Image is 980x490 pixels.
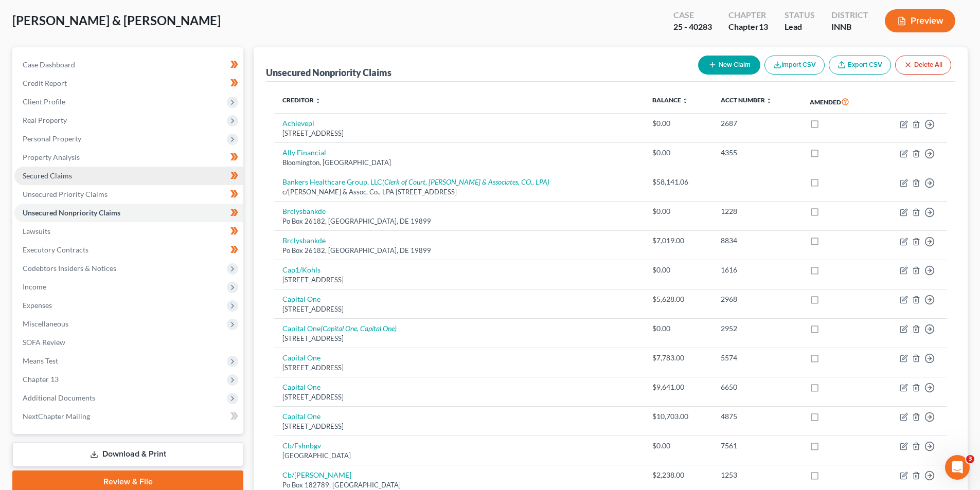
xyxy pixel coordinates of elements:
a: Capital One [282,295,320,303]
div: Lead [785,21,815,33]
div: INNB [831,21,868,33]
button: New Claim [698,56,760,75]
div: Unsecured Nonpriority Claims [266,66,391,79]
a: Bankers Healthcare Group, LLC(Clerk of Court, [PERSON_NAME] & Associates, CO., LPA) [282,177,549,186]
div: 4355 [721,148,793,158]
a: Case Dashboard [14,56,243,74]
div: 2687 [721,118,793,129]
span: Secured Claims [23,171,72,180]
div: Case [673,9,712,21]
a: NextChapter Mailing [14,407,243,426]
a: Brclysbankde [282,236,326,245]
span: [PERSON_NAME] & [PERSON_NAME] [12,13,221,28]
a: Executory Contracts [14,241,243,259]
i: (Capital One, Capital One) [320,324,397,333]
div: $58,141.06 [652,177,704,187]
span: Chapter 13 [23,375,59,384]
a: Credit Report [14,74,243,93]
div: 8834 [721,235,793,246]
div: Po Box 182789, [GEOGRAPHIC_DATA] [282,480,636,490]
button: Preview [885,9,955,32]
span: Case Dashboard [23,60,75,69]
div: 25 - 40283 [673,21,712,33]
a: Achievepl [282,119,314,128]
div: [GEOGRAPHIC_DATA] [282,451,636,461]
span: Unsecured Nonpriority Claims [23,208,120,217]
a: Export CSV [829,56,891,75]
span: Real Property [23,116,67,124]
span: Credit Report [23,79,67,87]
div: c/[PERSON_NAME] & Assoc, Co., LPA [STREET_ADDRESS] [282,187,636,197]
i: unfold_more [766,98,772,104]
a: Capital One [282,383,320,391]
div: Po Box 26182, [GEOGRAPHIC_DATA], DE 19899 [282,216,636,226]
div: $0.00 [652,206,704,216]
button: Import CSV [764,56,825,75]
span: Unsecured Priority Claims [23,190,108,198]
a: Cb/[PERSON_NAME] [282,470,351,479]
div: $0.00 [652,265,704,275]
div: 2968 [721,294,793,304]
span: 13 [759,22,768,31]
div: [STREET_ADDRESS] [282,392,636,402]
div: District [831,9,868,21]
a: Download & Print [12,442,243,466]
a: Brclysbankde [282,207,326,215]
i: unfold_more [682,98,688,104]
span: Additional Documents [23,393,95,402]
iframe: Intercom live chat [945,455,970,480]
div: $0.00 [652,441,704,451]
div: [STREET_ADDRESS] [282,304,636,314]
a: Acct Number unfold_more [721,96,772,104]
div: Chapter [728,21,768,33]
span: 3 [966,455,974,463]
a: Balance unfold_more [652,96,688,104]
div: 1616 [721,265,793,275]
a: Ally Financial [282,148,326,157]
div: [STREET_ADDRESS] [282,129,636,138]
span: Miscellaneous [23,319,68,328]
a: Unsecured Priority Claims [14,185,243,204]
div: $5,628.00 [652,294,704,304]
span: Means Test [23,356,58,365]
button: Delete All [895,56,951,75]
a: SOFA Review [14,333,243,352]
div: [STREET_ADDRESS] [282,363,636,373]
div: 7561 [721,441,793,451]
span: Executory Contracts [23,245,88,254]
span: Lawsuits [23,227,50,235]
span: Personal Property [23,134,81,143]
div: $0.00 [652,148,704,158]
div: $0.00 [652,323,704,334]
div: Po Box 26182, [GEOGRAPHIC_DATA], DE 19899 [282,246,636,256]
a: Capital One [282,353,320,362]
span: Codebtors Insiders & Notices [23,264,116,273]
a: Capital One(Capital One, Capital One) [282,324,397,333]
div: 1228 [721,206,793,216]
div: [STREET_ADDRESS] [282,422,636,431]
div: $10,703.00 [652,411,704,422]
div: $7,019.00 [652,235,704,246]
div: [STREET_ADDRESS] [282,334,636,343]
div: $7,783.00 [652,353,704,363]
a: Lawsuits [14,222,243,241]
th: Amended [801,90,875,114]
div: $2,238.00 [652,470,704,480]
div: $9,641.00 [652,382,704,392]
div: 6650 [721,382,793,392]
a: Cap1/Kohls [282,265,320,274]
div: Status [785,9,815,21]
div: $0.00 [652,118,704,129]
span: Income [23,282,46,291]
div: Chapter [728,9,768,21]
a: Unsecured Nonpriority Claims [14,204,243,222]
a: Cb/Fshnbgv [282,441,321,450]
div: 1253 [721,470,793,480]
i: unfold_more [315,98,321,104]
a: Capital One [282,412,320,421]
span: Property Analysis [23,153,80,161]
div: [STREET_ADDRESS] [282,275,636,285]
a: Creditor unfold_more [282,96,321,104]
div: 4875 [721,411,793,422]
span: Expenses [23,301,52,310]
